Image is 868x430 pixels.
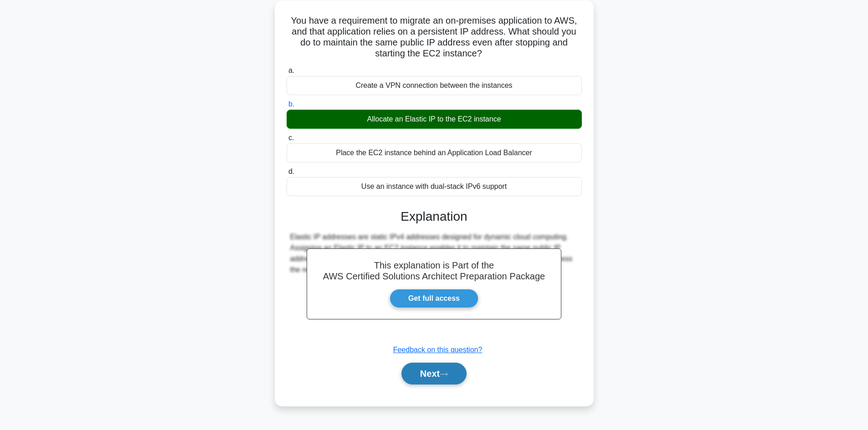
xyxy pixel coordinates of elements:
[287,76,582,95] div: Create a VPN connection between the instances
[288,66,294,74] span: a.
[288,134,294,142] span: c.
[287,177,582,196] div: Use an instance with dual-stack IPv6 support
[288,100,294,108] span: b.
[287,110,582,129] div: Allocate an Elastic IP to the EC2 instance
[286,15,583,60] h5: You have a requirement to migrate an on-premises application to AWS, and that application relies ...
[401,363,467,384] button: Next
[287,143,582,162] div: Place the EC2 instance behind an Application Load Balancer
[288,167,294,175] span: d.
[290,232,578,275] div: Elastic IP addresses are static IPv4 addresses designed for dynamic cloud computing. Assigning an...
[393,346,483,354] a: Feedback on this question?
[292,209,576,224] h3: Explanation
[390,289,478,308] a: Get full access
